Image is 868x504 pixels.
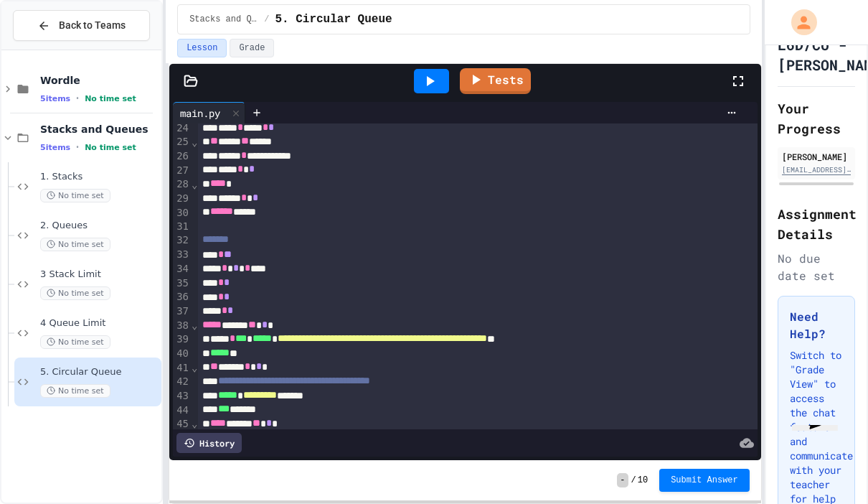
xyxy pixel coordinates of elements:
[617,473,628,487] span: -
[173,304,191,319] div: 37
[189,14,258,25] span: Stacks and Queues
[40,269,159,281] span: 3 Stack Limit
[40,143,70,152] span: 5 items
[40,189,110,202] span: No time set
[173,248,191,262] div: 33
[191,362,198,373] span: Fold line
[40,286,110,300] span: No time set
[40,238,110,251] span: No time set
[786,425,856,492] iframe: chat widget
[85,143,136,152] span: No time set
[671,475,738,486] span: Submit Answer
[173,375,191,389] div: 42
[191,319,198,331] span: Fold line
[631,475,636,486] span: /
[176,433,242,453] div: History
[659,469,750,492] button: Submit Answer
[59,18,126,33] span: Back to Teams
[778,98,855,139] h2: Your Progress
[173,290,191,304] div: 36
[782,150,851,163] div: [PERSON_NAME]
[173,347,191,361] div: 40
[173,192,191,206] div: 29
[76,141,79,153] span: •
[790,308,843,342] h3: Need Help?
[275,11,392,28] span: 5. Circular Queue
[173,121,191,136] div: 24
[173,276,191,291] div: 35
[460,68,531,94] a: Tests
[173,361,191,375] div: 41
[778,250,855,284] div: No due date set
[638,475,648,486] span: 10
[173,220,191,233] div: 31
[173,102,245,123] div: main.py
[173,206,191,220] div: 30
[40,123,159,136] span: Stacks and Queues
[40,171,159,183] span: 1. Stacks
[173,233,191,248] div: 32
[40,94,70,103] span: 5 items
[173,332,191,347] div: 39
[173,164,191,178] div: 27
[76,93,79,104] span: •
[40,366,159,378] span: 5. Circular Queue
[776,6,821,39] div: My Account
[264,14,269,25] span: /
[778,204,855,244] h2: Assignment Details
[230,39,274,57] button: Grade
[191,179,198,190] span: Fold line
[173,319,191,333] div: 38
[40,220,159,232] span: 2. Queues
[173,262,191,276] div: 34
[85,94,136,103] span: No time set
[13,10,150,41] button: Back to Teams
[173,149,191,164] div: 26
[173,177,191,192] div: 28
[177,39,227,57] button: Lesson
[40,74,159,87] span: Wordle
[173,417,191,431] div: 45
[173,389,191,403] div: 43
[40,317,159,330] span: 4 Queue Limit
[173,403,191,418] div: 44
[40,335,110,349] span: No time set
[191,418,198,429] span: Fold line
[191,136,198,148] span: Fold line
[173,135,191,149] div: 25
[40,384,110,398] span: No time set
[173,106,227,121] div: main.py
